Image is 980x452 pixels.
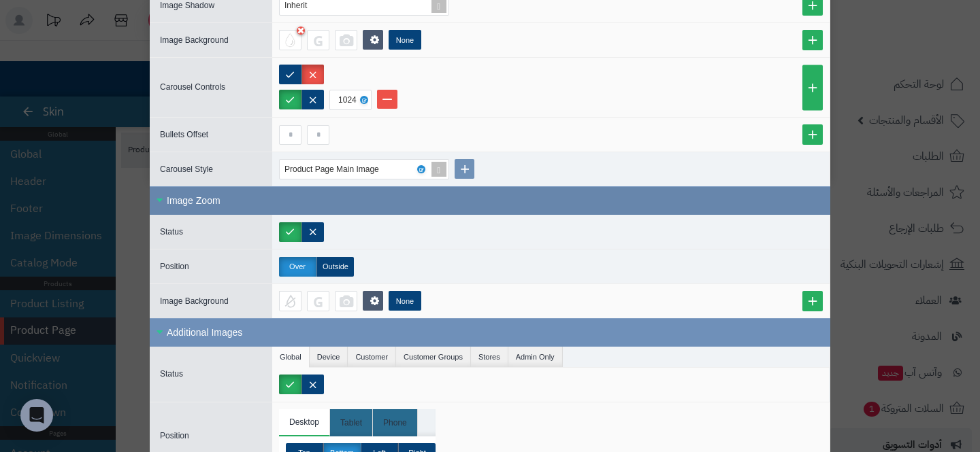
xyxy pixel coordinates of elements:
li: Stores [471,347,508,367]
span: Image Shadow [160,1,214,10]
div: Additional Images [150,318,830,347]
li: Device [310,347,348,367]
li: Global [272,347,310,367]
span: Image Background [160,296,229,306]
span: Image Background [160,35,229,45]
label: None [389,291,421,311]
span: Position [160,431,189,440]
span: Bullets Offset [160,130,208,139]
span: Status [160,369,183,379]
label: None [389,30,421,50]
li: Desktop [279,409,330,436]
span: Carousel Style [160,164,213,174]
li: Tablet [330,409,373,436]
span: Position [160,262,189,271]
span: Status [160,227,183,237]
label: Over [279,257,316,277]
div: Product Page Main Image [284,160,393,179]
span: Carousel Controls [160,82,225,92]
div: 1024 [334,90,364,109]
div: Open Intercom Messenger [20,399,53,432]
li: Customer [348,347,396,367]
li: Admin Only [508,347,563,367]
li: Customer Groups [396,347,471,367]
li: Phone [373,409,418,436]
label: Outside [316,257,354,277]
div: Image Zoom [150,186,830,215]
